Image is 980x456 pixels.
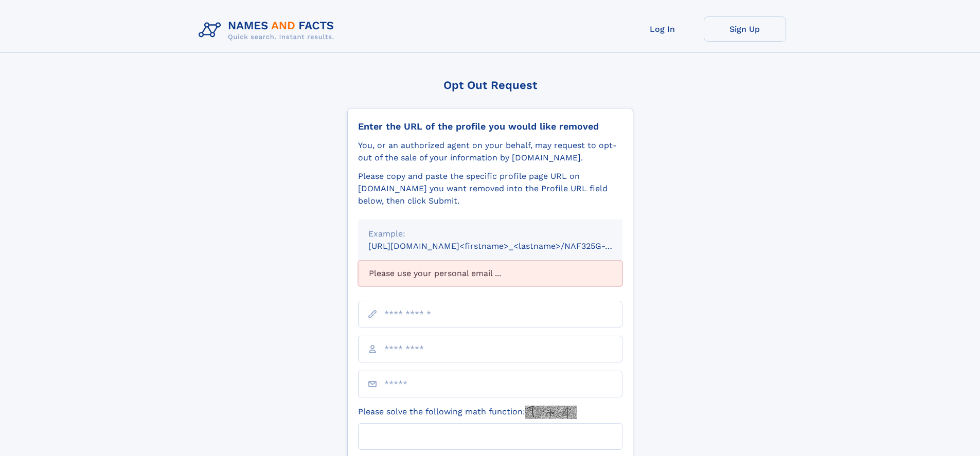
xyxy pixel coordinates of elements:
div: Enter the URL of the profile you would like removed [358,121,622,132]
div: Please copy and paste the specific profile page URL on [DOMAIN_NAME] you want removed into the Pr... [358,170,622,207]
div: Opt Out Request [347,79,633,92]
small: [URL][DOMAIN_NAME]<firstname>_<lastname>/NAF325G-xxxxxxxx [368,241,642,251]
img: Logo Names and Facts [194,16,343,44]
a: Log In [621,16,704,42]
div: Example: [368,228,612,240]
div: Please use your personal email ... [358,261,622,286]
label: Please solve the following math function: [358,406,577,419]
a: Sign Up [704,16,786,42]
div: You, or an authorized agent on your behalf, may request to opt-out of the sale of your informatio... [358,139,622,164]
